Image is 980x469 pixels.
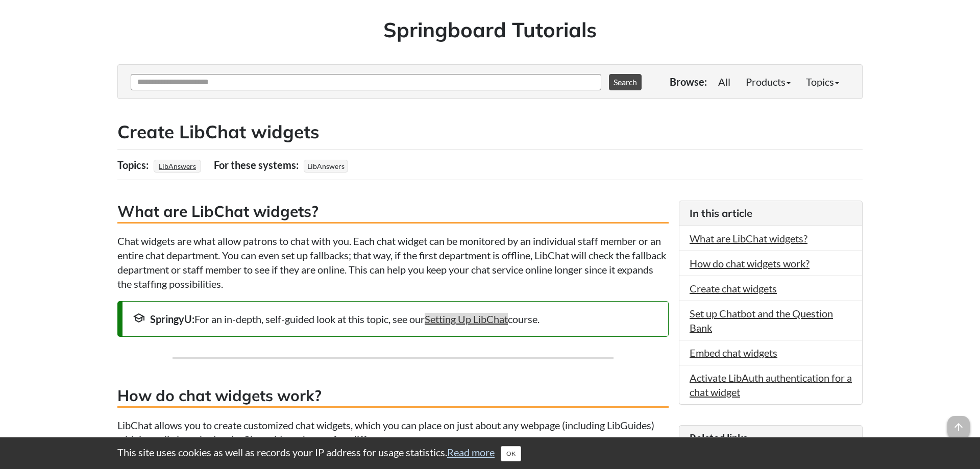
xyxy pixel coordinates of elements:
[107,445,873,461] div: This site uses cookies as well as records your IP address for usage statistics.
[947,416,970,438] span: arrow_upward
[690,206,852,220] h3: In this article
[690,347,777,359] a: Embed chat widgets
[947,417,970,429] a: arrow_upward
[710,71,738,92] a: All
[117,385,669,408] h3: How do chat widgets work?
[117,201,669,224] h3: What are LibChat widgets?
[690,282,777,294] a: Create chat widgets
[690,432,748,444] span: Related links
[447,446,495,458] a: Read more
[117,155,151,175] div: Topics:
[738,71,798,92] a: Products
[690,232,807,244] a: What are LibChat widgets?
[117,234,669,291] p: Chat widgets are what allow patrons to chat with you. Each chat widget can be monitored by an ind...
[690,307,833,334] a: Set up Chatbot and the Question Bank
[125,15,855,44] h1: Springboard Tutorials
[609,74,642,90] button: Search
[425,313,508,325] a: Setting Up LibChat
[133,312,145,324] span: school
[670,75,707,89] p: Browse:
[117,418,669,447] p: LibChat allows you to create customized chat widgets, which you can place on just about any webpa...
[501,446,521,461] button: Close
[690,257,810,269] a: How do chat widgets work?
[690,372,852,398] a: Activate LibAuth authentication for a chat widget
[133,312,658,326] div: For an in-depth, self-guided look at this topic, see our course.
[117,119,863,144] h2: Create LibChat widgets
[214,155,301,175] div: For these systems:
[304,160,348,172] span: LibAnswers
[157,159,198,174] a: LibAnswers
[150,313,194,325] strong: SpringyU:
[798,71,847,92] a: Topics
